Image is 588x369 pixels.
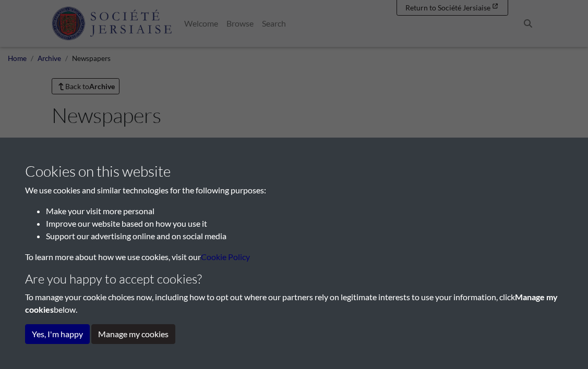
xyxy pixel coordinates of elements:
p: To manage your cookie choices now, including how to opt out where our partners rely on legitimate... [25,291,563,316]
li: Make your visit more personal [46,205,563,217]
h4: Are you happy to accept cookies? [25,272,563,287]
p: To learn more about how we use cookies, visit our [25,251,563,263]
button: Manage my cookies [91,324,175,344]
h3: Cookies on this website [25,163,563,180]
li: Support our advertising online and on social media [46,230,563,242]
li: Improve our website based on how you use it [46,217,563,230]
a: learn more about cookies [201,252,250,262]
p: We use cookies and similar technologies for the following purposes: [25,184,563,196]
button: Yes, I'm happy [25,324,90,344]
